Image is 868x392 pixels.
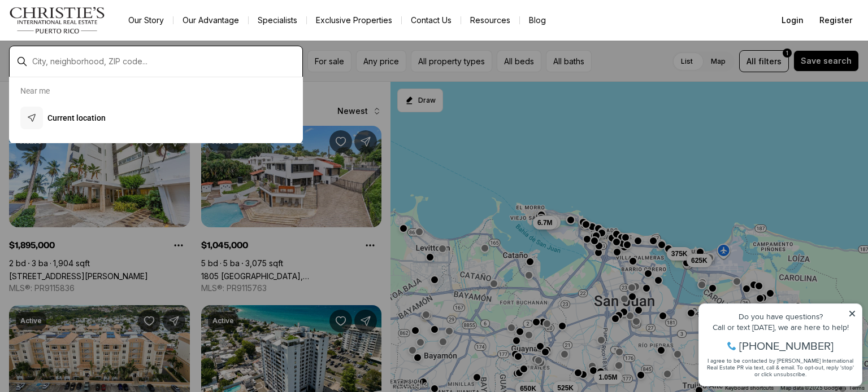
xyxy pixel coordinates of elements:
a: Our Story [119,12,173,28]
span: Login [782,16,804,25]
a: Our Advantage [173,12,248,28]
p: Near me [20,86,50,95]
div: Do you have questions? [12,25,163,33]
button: Login [775,9,810,32]
img: logo [9,7,106,34]
a: Resources [461,12,519,28]
a: Blog [520,12,555,28]
a: Exclusive Properties [307,12,401,28]
span: I agree to be contacted by [PERSON_NAME] International Real Estate PR via text, call & email. To ... [14,69,161,91]
span: Register [819,16,852,25]
p: Current location [47,112,106,124]
span: [PHONE_NUMBER] [46,53,141,64]
div: Call or text [DATE], we are here to help! [12,36,163,44]
a: Specialists [249,12,306,28]
button: Contact Us [402,12,461,28]
button: Current location [16,102,296,134]
button: Register [813,9,859,32]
